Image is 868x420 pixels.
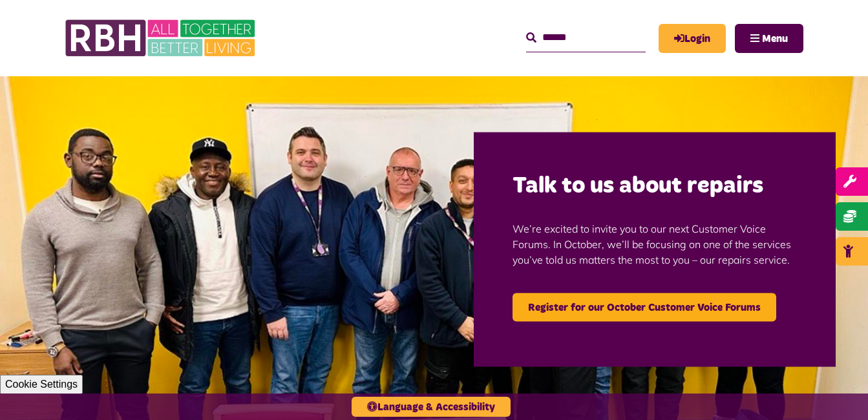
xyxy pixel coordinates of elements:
[352,397,511,417] button: Language & Accessibility
[513,171,797,202] h2: Talk to us about repairs
[659,24,726,53] a: MyRBH
[513,202,797,287] p: We’re excited to invite you to our next Customer Voice Forums. In October, we’ll be focusing on o...
[65,13,259,63] img: RBH
[513,293,776,322] a: Register for our October Customer Voice Forums
[762,34,788,44] span: Menu
[735,24,803,53] button: Navigation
